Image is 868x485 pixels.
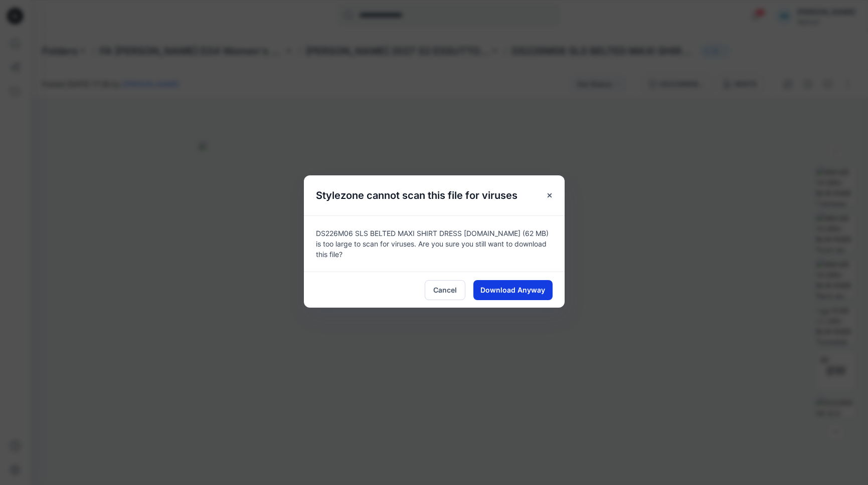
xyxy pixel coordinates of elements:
button: Cancel [425,280,465,300]
span: Cancel [433,285,457,295]
div: DS226M06 SLS BELTED MAXI SHIRT DRESS [DOMAIN_NAME] (62 MB) is too large to scan for viruses. Are ... [304,215,565,272]
button: Download Anyway [473,280,553,300]
button: Close [541,186,559,204]
span: Download Anyway [480,285,545,295]
h5: Stylezone cannot scan this file for viruses [304,175,530,215]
